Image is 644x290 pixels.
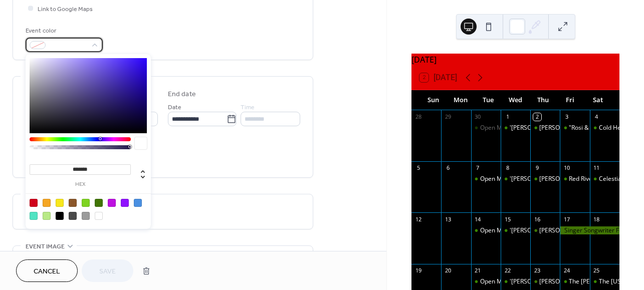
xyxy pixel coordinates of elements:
[530,175,560,183] div: Ryker Pantano
[539,226,586,235] div: [PERSON_NAME]
[444,164,452,172] div: 6
[30,182,131,187] label: hex
[56,212,64,220] div: #000000
[590,175,619,183] div: Celestial Mirage
[510,277,558,286] div: '[PERSON_NAME]
[480,277,526,286] div: Open Mic Night!!
[569,277,628,286] div: The [PERSON_NAME]
[444,215,452,223] div: 13
[56,199,64,207] div: #F8E71C
[414,215,422,223] div: 12
[471,175,501,183] div: Open Mic Night!!
[533,267,541,274] div: 23
[69,199,77,207] div: #8B572A
[501,175,530,183] div: 'KJ Armando' Karaoke
[474,113,482,121] div: 30
[590,124,619,132] div: Cold Heart Cash
[593,215,600,223] div: 18
[530,277,560,286] div: Frank Iarossi
[16,259,78,282] button: Cancel
[474,90,502,110] div: Tue
[30,212,38,220] div: #50E3C2
[560,124,589,132] div: "Rosi & Skeeter " Duo
[539,124,586,132] div: [PERSON_NAME]
[501,226,530,235] div: 'KJ Armando' Karaoke
[474,267,482,274] div: 21
[34,266,60,277] span: Cancel
[590,277,619,286] div: The Texas Crawlerz
[563,215,570,223] div: 17
[134,199,142,207] div: #4A90E2
[95,212,103,220] div: #FFFFFF
[560,277,589,286] div: The Ricke Brothers
[82,212,90,220] div: #9B9B9B
[502,90,529,110] div: Wed
[121,199,129,207] div: #9013FE
[560,175,589,183] div: Red River Drifters
[474,164,482,172] div: 7
[43,199,51,207] div: #F5A623
[411,54,619,66] div: [DATE]
[471,226,501,235] div: Open Mic Night!!
[539,175,586,183] div: [PERSON_NAME]
[444,113,452,121] div: 29
[501,124,530,132] div: 'KJ Armando' Karaoke
[30,199,38,207] div: #D0021B
[168,102,181,113] span: Date
[504,215,511,223] div: 15
[474,215,482,223] div: 14
[26,241,65,252] span: Event image
[593,113,600,121] div: 4
[480,124,526,132] div: Open Mic Night!!
[533,164,541,172] div: 9
[510,124,558,132] div: '[PERSON_NAME]
[504,267,511,274] div: 22
[82,199,90,207] div: #7ED321
[414,164,422,172] div: 5
[563,164,570,172] div: 10
[414,267,422,274] div: 19
[471,124,501,132] div: Open Mic Night!!
[593,267,600,274] div: 25
[560,226,619,235] div: Singer Songwriter Festival
[471,277,501,286] div: Open Mic Night!!
[584,90,611,110] div: Sat
[539,277,586,286] div: [PERSON_NAME]
[43,212,51,220] div: #B8E986
[501,277,530,286] div: 'KJ Armando' Karaoke
[241,102,255,113] span: Time
[504,164,511,172] div: 8
[533,215,541,223] div: 16
[419,90,447,110] div: Sun
[504,113,511,121] div: 1
[480,175,526,183] div: Open Mic Night!!
[38,4,93,15] span: Link to Google Maps
[530,124,560,132] div: Mark T. Harding
[510,175,558,183] div: '[PERSON_NAME]
[533,113,541,121] div: 2
[26,26,101,36] div: Event color
[557,90,584,110] div: Fri
[168,89,196,100] div: End date
[530,226,560,235] div: Al Monti
[444,267,452,274] div: 20
[563,267,570,274] div: 24
[69,212,77,220] div: #4A4A4A
[414,113,422,121] div: 28
[510,226,558,235] div: '[PERSON_NAME]
[593,164,600,172] div: 11
[529,90,557,110] div: Thu
[569,175,618,183] div: Red River Drifters
[480,226,526,235] div: Open Mic Night!!
[108,199,116,207] div: #BD10E0
[563,113,570,121] div: 3
[447,90,475,110] div: Mon
[95,199,103,207] div: #417505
